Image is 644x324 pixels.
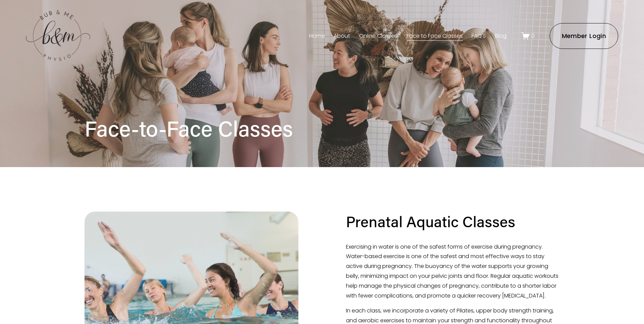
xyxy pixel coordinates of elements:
a: Face to Face Classes [407,31,463,41]
span: 0 [531,32,535,40]
h1: Face-to-Face Classes [85,115,322,142]
p: Exercising in water is one of the safest forms of exercise during pregnancy. Water-based exercise... [346,242,560,301]
a: 0 items in cart [521,32,535,40]
a: About [334,31,350,41]
a: FAQ'S [472,31,486,41]
a: Blog [495,31,507,41]
a: Online Classes [359,31,398,41]
h2: Prenatal Aquatic Classes [346,211,515,231]
a: Member Login [550,23,619,49]
ms-portal-inner: Member Login [562,32,606,40]
img: bubandme [26,10,90,62]
a: Home [309,31,325,41]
